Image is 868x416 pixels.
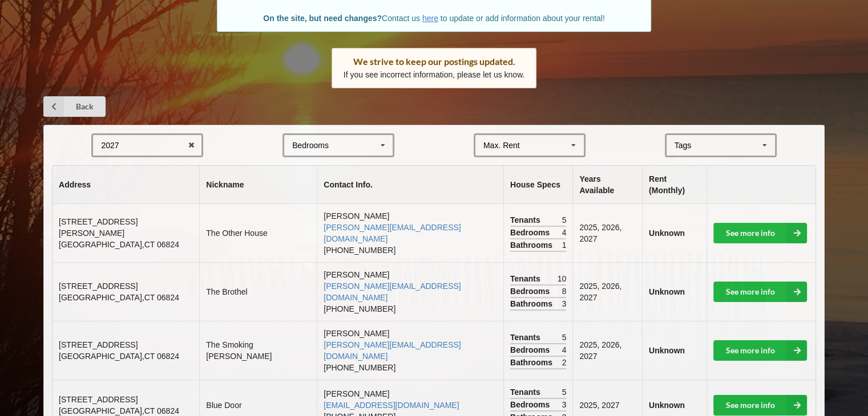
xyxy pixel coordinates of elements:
a: See more info [713,282,807,302]
td: [PERSON_NAME] [PHONE_NUMBER] [317,321,503,380]
div: Max. Rent [483,141,520,149]
span: Bathrooms [510,239,555,251]
span: Tenants [510,386,543,398]
td: The Smoking [PERSON_NAME] [199,321,317,380]
span: Bedrooms [510,227,552,238]
span: [STREET_ADDRESS][PERSON_NAME] [59,217,138,238]
td: 2025, 2026, 2027 [572,321,642,380]
span: [STREET_ADDRESS] [59,395,138,404]
th: Years Available [572,166,642,204]
th: Rent (Monthly) [642,166,706,204]
p: If you see incorrect information, please let us know. [344,69,525,80]
b: Unknown [649,346,685,355]
span: 1 [562,239,567,251]
td: [PERSON_NAME] [PHONE_NUMBER] [317,262,503,321]
div: Bedrooms [292,141,329,149]
th: House Specs [503,166,572,204]
span: 5 [562,214,567,226]
b: Unknown [649,229,685,238]
a: here [422,14,438,23]
td: 2025, 2026, 2027 [572,204,642,262]
span: Bathrooms [510,357,555,368]
span: 3 [562,298,567,309]
span: [STREET_ADDRESS] [59,340,138,349]
th: Contact Info. [317,166,503,204]
b: Unknown [649,287,685,296]
span: Tenants [510,332,543,343]
span: [GEOGRAPHIC_DATA] , CT 06824 [59,352,179,361]
th: Address [53,166,199,204]
span: [GEOGRAPHIC_DATA] , CT 06824 [59,406,179,415]
td: [PERSON_NAME] [PHONE_NUMBER] [317,204,503,262]
span: [GEOGRAPHIC_DATA] , CT 06824 [59,293,179,302]
a: [PERSON_NAME][EMAIL_ADDRESS][DOMAIN_NAME] [324,223,461,243]
span: Contact us to update or add information about your rental! [263,14,604,23]
span: 8 [562,286,567,297]
div: We strive to keep our postings updated. [344,56,525,67]
span: 3 [562,399,567,410]
span: Tenants [510,273,543,284]
span: 4 [562,344,567,356]
span: 4 [562,227,567,238]
span: Bedrooms [510,344,552,356]
td: The Other House [199,204,317,262]
span: 10 [558,273,567,284]
span: [GEOGRAPHIC_DATA] , CT 06824 [59,240,179,249]
div: Tags [672,139,708,152]
span: 5 [562,386,567,398]
a: [EMAIL_ADDRESS][DOMAIN_NAME] [324,401,459,410]
span: Bedrooms [510,399,552,410]
b: On the site, but need changes? [263,14,382,23]
span: 2 [562,357,567,368]
a: Back [43,96,106,117]
a: See more info [713,395,807,415]
a: [PERSON_NAME][EMAIL_ADDRESS][DOMAIN_NAME] [324,282,461,302]
td: The Brothel [199,262,317,321]
td: 2025, 2026, 2027 [572,262,642,321]
span: [STREET_ADDRESS] [59,282,138,291]
b: Unknown [649,401,685,410]
a: See more info [713,223,807,243]
span: Bedrooms [510,286,552,297]
span: 5 [562,332,567,343]
span: Tenants [510,214,543,226]
a: [PERSON_NAME][EMAIL_ADDRESS][DOMAIN_NAME] [324,340,461,361]
div: 2027 [101,141,119,149]
a: See more info [713,340,807,361]
span: Bathrooms [510,298,555,309]
th: Nickname [199,166,317,204]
